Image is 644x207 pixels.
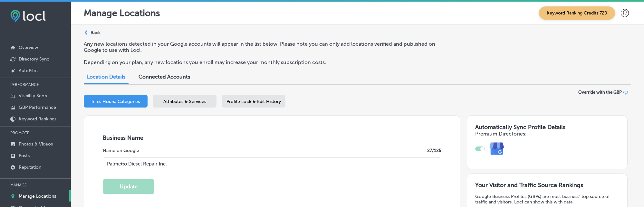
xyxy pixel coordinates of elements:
[84,8,160,18] p: Manage Locations
[163,99,206,104] span: Attributes & Services
[226,99,281,104] span: Profile Lock & Edit History
[139,74,190,80] span: Connected Accounts
[475,131,619,137] h4: Premium Directories:
[103,179,154,194] button: Update
[19,193,56,199] p: Manage Locations
[84,59,439,65] p: Depending on your plan, any new locations you enroll may increase your monthly subscription costs.
[19,153,30,158] p: Posts
[475,182,619,189] h3: Your Visitor and Traffic Source Rankings
[103,148,139,153] label: Name on Google
[103,157,441,170] input: Enter Location Name
[19,116,56,122] p: Keyword Rankings
[87,74,125,80] span: Location Details
[103,134,441,141] h3: Business Name
[19,165,41,170] p: Reputation
[91,99,140,104] span: Info, Hours, Categories
[84,41,439,53] p: Any new locations detected in your Google accounts will appear in the list below. Please note you...
[19,105,56,110] p: GBP Performance
[19,56,49,62] p: Directory Sync
[539,6,615,20] span: Keyword Ranking Credits: 720
[19,68,38,73] p: AutoPilot
[427,148,441,153] label: 27 /125
[91,30,101,35] p: Back
[475,124,619,131] h3: Automatically Sync Profile Details
[475,194,619,205] p: Google Business Profiles (GBPs) are most business' top source of traffic and visitors. Locl can s...
[19,141,53,147] p: Photos & Videos
[10,10,46,22] img: fda3e92497d09a02dc62c9cd864e3231.png
[19,93,49,99] p: Visibility Score
[19,45,38,50] p: Overview
[578,90,622,95] span: Override with the GBP
[485,137,509,161] img: e7ababfa220611ac49bdb491a11684a6.png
